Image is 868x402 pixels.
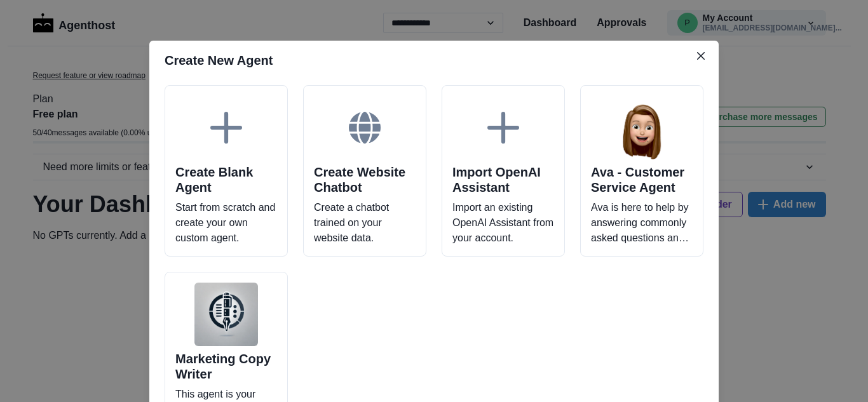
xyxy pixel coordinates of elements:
[452,200,554,246] p: Import an existing OpenAI Assistant from your account.
[314,164,416,195] h2: Create Website Chatbot
[194,283,258,346] img: Marketing Copy Writer
[591,164,693,195] h2: Ava - Customer Service Agent
[175,164,277,195] h2: Create Blank Agent
[610,96,674,159] img: Ava - Customer Service Agent
[591,200,693,246] p: Ava is here to help by answering commonly asked questions and more!
[314,200,416,246] p: Create a chatbot trained on your website data.
[149,41,719,80] header: Create New Agent
[691,46,711,66] button: Close
[452,164,554,195] h2: Import OpenAI Assistant
[175,200,277,246] p: Start from scratch and create your own custom agent.
[175,351,277,382] h2: Marketing Copy Writer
